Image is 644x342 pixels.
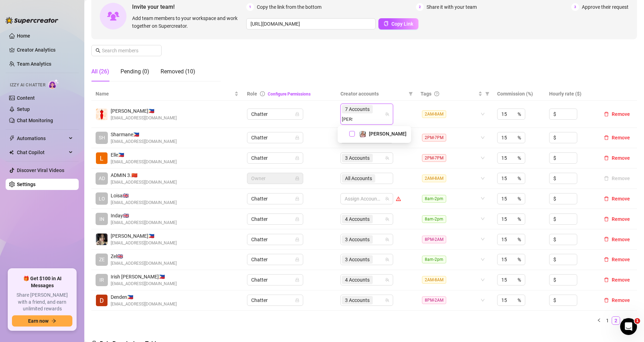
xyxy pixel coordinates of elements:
span: 8PM-2AM [422,296,446,304]
img: Lana [359,131,366,137]
span: ADMIN 3. 🇨🇳 [111,171,177,179]
span: filter [407,88,414,99]
span: 3 Accounts [342,296,373,304]
span: LO [99,195,105,203]
span: team [385,217,389,221]
button: left [595,316,603,325]
span: Tags [421,90,431,98]
span: 3 Accounts [342,154,373,162]
span: [EMAIL_ADDRESS][DOMAIN_NAME] [111,115,177,121]
button: Copy Link [378,18,418,29]
span: lock [295,112,299,116]
button: Remove [601,110,633,118]
span: Remove [612,257,630,262]
span: question-circle [434,91,439,96]
span: lock [295,156,299,160]
span: lock [295,237,299,242]
span: 7 Accounts [345,105,370,113]
a: Content [17,95,35,101]
li: 1 [603,316,612,325]
span: Copy the link from the bottom [257,3,321,11]
span: Chatter [251,214,299,224]
span: Denden 🇵🇭 [111,293,177,301]
span: delete [604,298,609,303]
span: 3 Accounts [345,236,370,243]
img: Elle [96,152,108,164]
a: Configure Permissions [268,92,311,97]
span: lock [295,257,299,262]
span: [PERSON_NAME] [369,131,406,137]
img: Joyce [96,234,108,245]
span: 2AM-8AM [422,110,446,118]
span: [EMAIL_ADDRESS][DOMAIN_NAME] [111,159,177,165]
span: Elle 🇵🇭 [111,151,177,159]
span: filter [485,92,489,96]
button: right [629,316,637,325]
span: [EMAIL_ADDRESS][DOMAIN_NAME] [111,138,177,145]
span: team [385,197,389,201]
span: Chatter [251,132,299,143]
span: [EMAIL_ADDRESS][DOMAIN_NAME] [111,281,177,287]
span: ZE [99,256,105,263]
span: Remove [612,297,630,303]
span: 8PM-2AM [422,236,446,243]
li: Previous Page [595,316,603,325]
span: 2PM-7PM [422,134,446,142]
span: 8am-2pm [422,195,446,203]
span: [PERSON_NAME] 🇵🇭 [111,232,177,240]
span: Name [96,90,233,98]
span: lock [295,278,299,282]
span: delete [604,156,609,160]
span: Creator accounts [340,90,406,98]
span: delete [604,196,609,201]
button: Remove [601,133,633,142]
span: left [597,318,601,322]
button: Earn nowarrow-right [12,315,72,327]
span: Sharmane 🇵🇭 [111,131,177,138]
span: Chatter [251,193,299,204]
span: IR [99,276,104,284]
span: delete [604,112,609,117]
div: All (26) [91,67,109,76]
span: 4 Accounts [345,215,370,223]
span: Approve their request [582,3,629,11]
img: AI Chatter [48,79,59,89]
span: Loisa 🇬🇧 [111,192,177,199]
img: Chat Copilot [9,150,14,155]
span: lock [295,298,299,302]
span: Copy Link [391,21,413,27]
span: delete [604,277,609,282]
div: Pending (0) [121,67,149,76]
span: lock [295,217,299,221]
span: copy [384,21,389,26]
span: 8am-2pm [422,256,446,263]
button: Remove [601,195,633,203]
span: [EMAIL_ADDRESS][DOMAIN_NAME] [111,260,177,267]
th: Commission (%) [493,87,545,101]
span: 7 Accounts [342,105,373,113]
span: Earn now [28,318,48,324]
li: Next Page [629,316,637,325]
span: team [385,112,389,116]
span: delete [604,135,609,140]
img: Micca De Jesus [96,108,108,120]
th: Name [91,87,243,101]
span: 4 Accounts [342,215,373,223]
iframe: Intercom live chat [620,318,637,335]
span: arrow-right [51,318,56,323]
span: info-circle [260,91,265,96]
a: Team Analytics [17,61,51,67]
span: team [385,257,389,262]
a: Chat Monitoring [17,118,53,123]
span: 🎁 Get $100 in AI Messages [12,275,72,289]
div: Removed (10) [161,67,195,76]
img: logo-BBDzfeDw.svg [6,17,58,24]
span: filter [484,88,491,99]
span: Chat Copilot [17,147,67,158]
li: 3 [620,316,629,325]
span: lock [295,197,299,201]
button: Remove [601,154,633,162]
span: 3 Accounts [345,256,370,263]
span: Chatter [251,234,299,245]
span: Role [247,91,257,97]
